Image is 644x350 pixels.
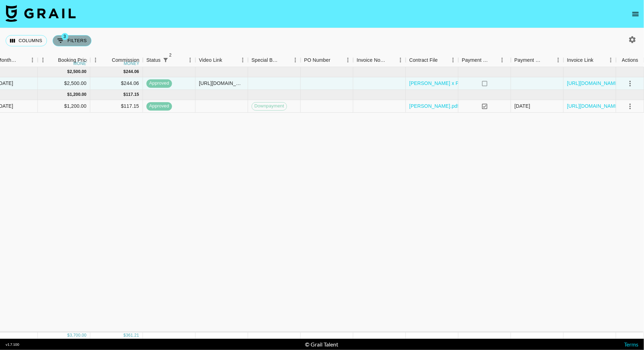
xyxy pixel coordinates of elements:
button: Select columns [6,35,47,46]
div: $ [67,69,70,75]
div: Actions [622,53,638,67]
button: Menu [448,55,459,65]
button: Menu [27,55,38,65]
button: Sort [18,55,27,65]
div: Special Booking Type [248,53,301,67]
div: Status [143,53,196,67]
div: Booking Price [58,53,89,67]
div: $1,200.00 [38,100,90,113]
span: Downpayment [252,103,287,110]
button: Menu [185,55,196,65]
div: $117.15 [90,100,143,113]
button: Sort [543,55,553,65]
button: Menu [290,55,301,65]
div: Status [147,53,161,67]
div: 02/09/2025 [515,103,530,110]
div: Payment Sent [459,53,511,67]
button: Menu [553,55,564,65]
button: Sort [489,55,499,65]
button: Sort [438,55,448,65]
a: [URL][DOMAIN_NAME] [567,80,620,87]
div: $ [124,332,126,338]
div: Payment Sent Date [511,53,564,67]
img: Grail Talent [6,5,76,22]
div: Video Link [199,53,223,67]
div: 361.21 [126,332,139,338]
div: $244.06 [90,77,143,90]
button: Sort [102,55,112,65]
div: Payment Sent [462,53,489,67]
div: Video Link [196,53,248,67]
div: money [124,61,140,66]
div: Invoice Notes [357,53,386,67]
button: Show filters [53,35,91,46]
div: Invoice Notes [353,53,406,67]
a: [PERSON_NAME] x Printful .png [409,80,483,87]
span: approved [147,103,172,110]
div: $ [67,332,70,338]
button: Menu [38,55,48,65]
button: Sort [48,55,58,65]
div: v 1.7.100 [6,342,19,347]
button: Sort [222,55,232,65]
button: Sort [280,55,290,65]
div: https://www.instagram.com/reel/DOL25r4DqNn/?igsh=aDBzMTZscDRxOGtu [199,80,244,87]
button: Sort [331,55,340,65]
span: 3 [61,33,68,40]
div: 117.15 [126,92,139,98]
span: 2 [167,52,174,59]
button: Menu [497,55,508,65]
button: Menu [395,55,406,65]
div: Payment Sent Date [515,53,543,67]
a: Terms [624,341,638,348]
div: © Grail Talent [305,341,338,348]
button: Sort [386,55,395,65]
button: Menu [606,55,616,65]
button: Menu [238,55,248,65]
button: Menu [90,55,101,65]
div: PO Number [301,53,353,67]
div: Invoice Link [567,53,594,67]
button: Sort [170,55,180,65]
div: PO Number [304,53,331,67]
div: $ [124,92,126,98]
div: money [73,61,89,66]
div: 1,200.00 [70,92,87,98]
div: $ [67,92,70,98]
span: approved [147,80,172,87]
button: select merge strategy [624,100,636,112]
div: Contract File [409,53,438,67]
button: select merge strategy [624,78,636,90]
div: 3,700.00 [70,332,87,338]
div: $ [124,69,126,75]
div: $2,500.00 [38,77,90,90]
button: open drawer [629,7,643,21]
div: 2 active filters [161,55,170,65]
div: Invoice Link [564,53,616,67]
a: [URL][DOMAIN_NAME] [567,103,620,110]
button: Show filters [161,55,170,65]
div: 244.06 [126,69,139,75]
button: Sort [594,55,603,65]
button: Menu [343,55,353,65]
div: Commission [112,53,140,67]
div: 2,500.00 [70,69,87,75]
div: Contract File [406,53,459,67]
div: Special Booking Type [252,53,280,67]
a: [PERSON_NAME].pdf [409,103,459,110]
